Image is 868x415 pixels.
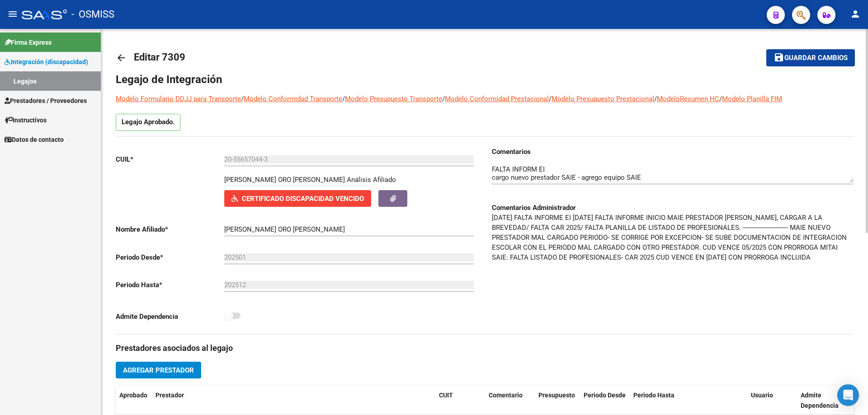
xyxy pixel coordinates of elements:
[5,57,88,67] span: Integración (discapacidad)
[116,362,201,378] button: Agregar Prestador
[584,392,626,399] span: Periodo Desde
[784,54,848,62] span: Guardar cambios
[224,190,371,207] button: Certificado Discapacidad Vencido
[5,115,47,125] span: Instructivos
[7,9,18,19] mat-icon: menu
[5,37,52,47] span: Firma Express
[439,392,453,399] span: CUIT
[445,95,549,103] a: Modelo Conformidad Prestacional
[156,392,184,399] span: Prestador
[492,147,854,157] h3: Comentarios
[774,52,784,63] mat-icon: save
[657,95,719,103] a: ModeloResumen HC
[801,392,839,409] span: Admite Dependencia
[5,96,87,106] span: Prestadores / Proveedores
[116,312,224,322] p: Admite Dependencia
[123,366,194,374] span: Agregar Prestador
[538,392,575,399] span: Presupuesto
[116,280,224,290] p: Periodo Hasta
[633,392,675,399] span: Periodo Hasta
[244,95,342,103] a: Modelo Conformidad Transporte
[116,342,854,354] h3: Prestadores asociados al legajo
[116,252,224,262] p: Periodo Desde
[766,49,855,66] button: Guardar cambios
[722,95,782,103] a: Modelo Planilla FIM
[116,224,224,234] p: Nombre Afiliado
[224,175,345,185] p: [PERSON_NAME] ORO [PERSON_NAME]
[489,392,523,399] span: Comentario
[492,213,854,262] p: [DATE] FALTA INFORME EI [DATE] FALTA INFORME INICIO MAIE PRESTADOR [PERSON_NAME], CARGAR A LA BRE...
[134,51,185,63] span: Editar 7309
[242,195,364,203] span: Certificado Discapacidad Vencido
[116,95,241,103] a: Modelo Formulario DDJJ para Transporte
[5,135,64,145] span: Datos de contacto
[492,203,854,213] h3: Comentarios Administrador
[345,95,442,103] a: Modelo Presupuesto Transporte
[71,5,114,24] span: - OSMISS
[347,175,396,185] div: Análisis Afiliado
[850,9,861,19] mat-icon: person
[119,392,147,399] span: Aprobado
[116,52,127,63] mat-icon: arrow_back
[116,154,224,164] p: CUIL
[552,95,654,103] a: Modelo Presupuesto Prestacional
[751,392,773,399] span: Usuario
[116,72,854,87] h1: Legajo de Integración
[116,114,180,131] p: Legajo Aprobado.
[837,384,859,406] div: Open Intercom Messenger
